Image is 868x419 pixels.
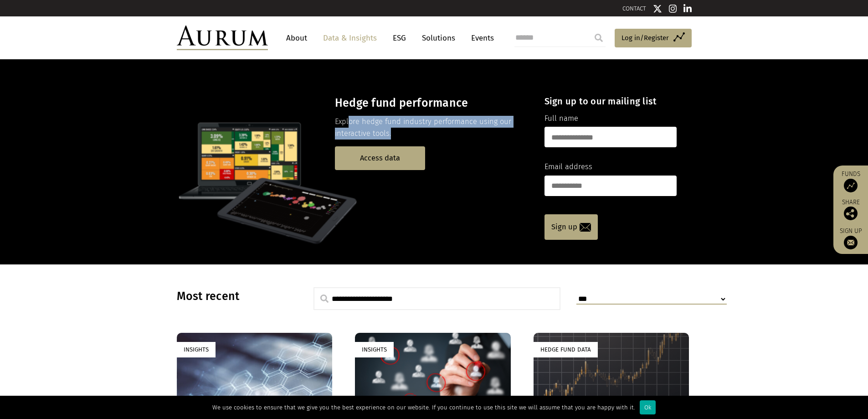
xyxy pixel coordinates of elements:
img: Instagram icon [669,4,677,13]
p: Explore hedge fund industry performance using our interactive tools. [335,116,529,140]
h4: Sign up to our mailing list [544,96,677,107]
a: Sign up [544,214,598,240]
a: CONTACT [622,5,646,12]
span: Log in/Register [621,32,669,43]
a: Access data [335,146,425,170]
img: email-icon [580,223,591,232]
img: Sign up to our newsletter [844,236,858,249]
div: Insights [177,342,216,357]
a: Sign up [838,227,863,249]
a: ESG [388,30,411,47]
img: Twitter icon [653,4,662,13]
div: Share [838,199,863,220]
img: Linkedin icon [683,4,692,13]
div: Insights [355,342,394,357]
a: Log in/Register [615,29,692,48]
h3: Most recent [177,290,291,303]
input: Submit [590,29,608,47]
h3: Hedge fund performance [335,96,529,110]
img: search.svg [320,295,329,303]
div: Hedge Fund Data [534,342,598,357]
div: Ok [640,400,656,414]
a: Events [467,30,494,47]
img: Share this post [844,207,858,220]
img: Access Funds [844,179,858,192]
a: Solutions [417,30,460,47]
a: Data & Insights [318,30,381,47]
img: Aurum [177,26,268,50]
label: Full name [544,113,578,124]
a: About [282,30,312,47]
a: Funds [838,170,863,192]
label: Email address [544,161,592,173]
